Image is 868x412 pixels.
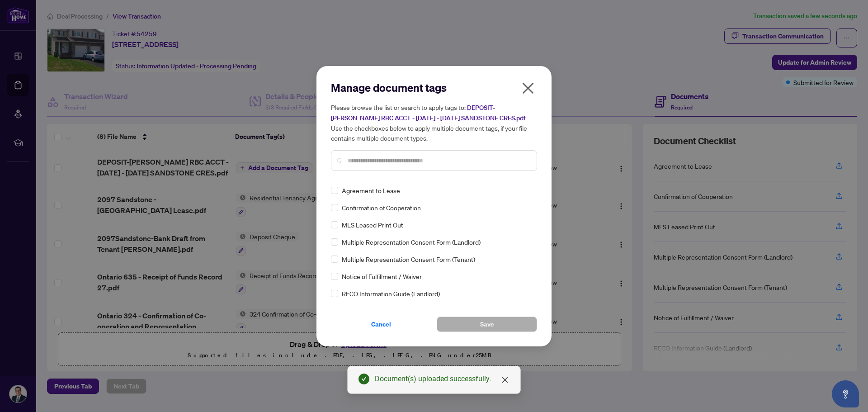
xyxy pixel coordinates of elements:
h2: Manage document tags [331,81,537,95]
div: Document(s) uploaded successfully. [375,374,509,384]
span: close [521,81,535,95]
span: RECO Information Guide (Landlord) [342,289,440,298]
h5: Please browse the list or search to apply tags to: Use the checkboxes below to apply multiple doc... [331,102,537,143]
span: check-circle [359,374,369,384]
span: Agreement to Lease [342,185,400,195]
span: Notice of Fulfillment / Waiver [342,271,422,281]
span: Multiple Representation Consent Form (Landlord) [342,237,481,247]
span: Cancel [371,317,391,331]
button: Save [437,317,537,332]
span: close [501,376,509,384]
span: MLS Leased Print Out [342,220,403,230]
a: Close [500,375,510,385]
button: Open asap [832,380,859,407]
span: Confirmation of Cooperation [342,203,421,213]
button: Cancel [331,317,431,332]
span: DEPOSIT-[PERSON_NAME] RBC ACCT - [DATE] - [DATE] SANDSTONE CRES.pdf [331,104,525,122]
span: Multiple Representation Consent Form (Tenant) [342,254,475,264]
